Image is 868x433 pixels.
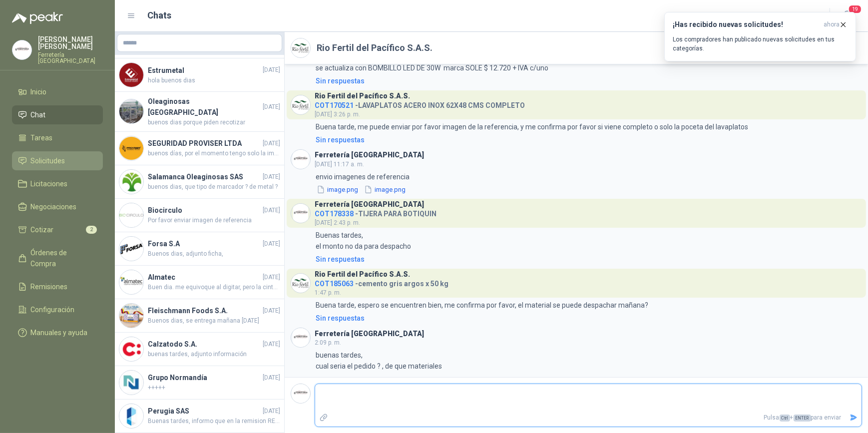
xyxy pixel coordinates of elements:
[31,109,46,120] span: Chat
[115,165,284,199] a: Company LogoSalamanca Oleaginosas SAS[DATE]buenos dias, que tipo de marcador ? de metal ?
[148,76,280,85] span: hola buenos dias
[119,170,143,194] img: Company Logo
[115,132,284,165] a: Company LogoSEGURIDAD PROVISER LTDA[DATE]buenos días, por el momento tengo solo la imagen porque ...
[12,151,103,170] a: Solicitudes
[119,63,143,87] img: Company Logo
[291,95,310,114] img: Company Logo
[291,204,310,223] img: Company Logo
[12,105,103,124] a: Chat
[31,178,68,189] span: Licitaciones
[119,371,143,395] img: Company Logo
[794,415,811,422] span: ENTER
[115,92,284,132] a: Company LogoOleaginosas [GEOGRAPHIC_DATA][DATE]buenos dias porque piden recotizar
[263,407,280,416] span: [DATE]
[31,132,53,143] span: Tareas
[12,12,63,24] img: Logo peakr
[148,406,261,417] h4: Perugia SAS
[315,210,354,218] span: COT178338
[314,254,862,265] a: Sin respuestas
[316,121,748,132] p: Buena tarde, me puede enviar por favor imagen de la referencia, y me confirma por favor si viene ...
[148,96,261,118] h4: Oleaginosas [GEOGRAPHIC_DATA]
[115,299,284,333] a: Company LogoFleischmann Foods S.A.[DATE]Buenos dias, se entrega mañana [DATE]
[148,350,280,359] span: buenas tardes, adjunto información
[12,128,103,147] a: Tareas
[148,238,261,249] h4: Forsa S.A
[315,161,364,168] span: [DATE] 11:17 a. m.
[148,383,280,393] span: +++++
[315,277,448,287] h4: - cemento gris argos x 50 kg
[148,216,280,225] span: Por favor enviar imagen de referencia
[12,300,103,319] a: Configuración
[119,136,143,160] img: Company Logo
[315,111,360,118] span: [DATE] 3:26 p. m.
[12,174,103,193] a: Licitaciones
[119,270,143,294] img: Company Logo
[673,20,820,29] h3: ¡Has recibido nuevas solicitudes!
[119,404,143,428] img: Company Logo
[291,384,310,403] img: Company Logo
[315,207,436,217] h4: - TIJERA PARA BOTIQUIN
[263,273,280,282] span: [DATE]
[115,232,284,266] a: Company LogoForsa S.A[DATE]Buenos dias, adjunto ficha,
[12,323,103,342] a: Manuales y ayuda
[31,247,93,269] span: Órdenes de Compra
[848,4,862,14] span: 19
[86,226,97,234] span: 2
[12,220,103,239] a: Cotizar2
[315,202,424,207] h3: Ferretería [GEOGRAPHIC_DATA]
[12,40,31,59] img: Company Logo
[148,8,172,22] h1: Chats
[314,313,862,324] a: Sin respuestas
[31,224,54,235] span: Cotizar
[115,366,284,400] a: Company LogoGrupo Normandía[DATE]+++++
[315,331,424,337] h3: Ferretería [GEOGRAPHIC_DATA]
[315,219,360,226] span: [DATE] 2:43 p. m.
[148,316,280,326] span: Buenos dias, se entrega mañana [DATE]
[115,333,284,366] a: Company LogoCalzatodo S.A.[DATE]buenas tardes, adjunto información
[263,65,280,75] span: [DATE]
[673,35,848,53] p: Los compradores han publicado nuevas solicitudes en tus categorías.
[316,134,365,145] div: Sin respuestas
[315,289,341,296] span: 1:47 p. m.
[148,65,261,76] h4: Estrumetal
[148,118,280,127] span: buenos dias porque piden recotizar
[316,62,548,73] p: se actualiza con BOMBILLO LED DE 30W marca SOLE $ 12.720 + IVA c/uno
[263,239,280,249] span: [DATE]
[263,373,280,383] span: [DATE]
[314,134,862,145] a: Sin respuestas
[12,197,103,216] a: Negociaciones
[31,155,65,166] span: Solicitudes
[315,339,341,346] span: 2:09 p. m.
[148,305,261,316] h4: Fleischmann Foods S.A.
[824,20,840,29] span: ahora
[148,417,280,426] span: Buenas tardes, informo que en la remision REM 003953, no llegaron los 4 kilos de cloro el mensaje...
[263,340,280,349] span: [DATE]
[31,304,75,315] span: Configuración
[263,139,280,148] span: [DATE]
[316,350,442,372] p: buenas tardes, cual seria el pedido ? , de que materiales
[291,274,310,293] img: Company Logo
[315,409,332,427] label: Adjuntar archivos
[148,149,280,158] span: buenos días, por el momento tengo solo la imagen porque se mandan a fabricar
[119,337,143,361] img: Company Logo
[332,409,846,427] p: Pulsa + para enviar
[315,101,354,109] span: COT170521
[317,41,433,55] h2: Rio Fertil del Pacífico S.A.S.
[38,36,103,50] p: [PERSON_NAME] [PERSON_NAME]
[664,12,856,61] button: ¡Has recibido nuevas solicitudes!ahora Los compradores han publicado nuevas solicitudes en tus ca...
[148,283,280,292] span: Buen dia. me equivoque al digitar, pero la cinta es de 500 mts, el precio esta tal como me lo die...
[115,266,284,299] a: Company LogoAlmatec[DATE]Buen dia. me equivoque al digitar, pero la cinta es de 500 mts, el preci...
[148,372,261,383] h4: Grupo Normandía
[291,328,310,347] img: Company Logo
[119,304,143,328] img: Company Logo
[316,184,359,195] button: image.png
[316,313,365,324] div: Sin respuestas
[115,199,284,232] a: Company LogoBiocirculo[DATE]Por favor enviar imagen de referencia
[31,281,68,292] span: Remisiones
[315,99,525,108] h4: - LAVAPLATOS ACERO INOX 62X48 CMS COMPLETO
[263,172,280,182] span: [DATE]
[31,327,88,338] span: Manuales y ayuda
[148,272,261,283] h4: Almatec
[316,254,365,265] div: Sin respuestas
[115,400,284,433] a: Company LogoPerugia SAS[DATE]Buenas tardes, informo que en la remision REM 003953, no llegaron lo...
